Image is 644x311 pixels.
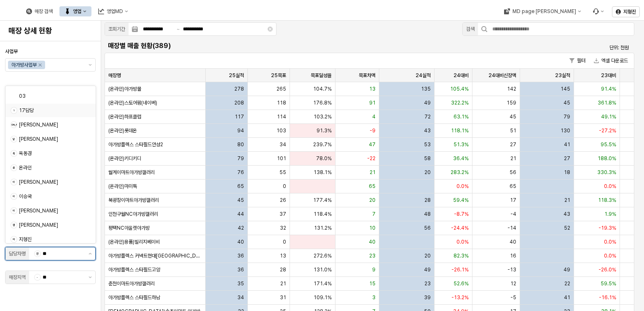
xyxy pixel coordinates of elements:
[107,8,123,14] div: 영업MD
[510,155,516,162] span: 21
[510,169,516,176] span: 56
[314,211,332,217] span: 118.4%
[280,252,286,259] span: 13
[237,294,244,301] span: 34
[424,294,431,301] span: 39
[424,99,431,106] span: 49
[280,197,286,204] span: 26
[561,127,570,134] span: 130
[424,169,431,176] span: 20
[453,113,469,120] span: 63.1%
[424,211,431,217] span: 48
[313,141,332,148] span: 239.7%
[35,274,40,280] span: -
[510,127,516,134] span: 51
[277,113,286,120] span: 114
[598,197,616,204] span: 118.3%
[590,56,631,66] button: 엑셀 다운로드
[11,61,37,69] div: 아가방사업부
[421,86,431,92] span: 135
[451,127,469,134] span: 118.1%
[280,280,286,287] span: 21
[507,266,516,273] span: -13
[454,211,469,217] span: -8.7%
[9,273,26,282] div: 매장지역
[108,280,155,287] span: 춘천이마트아가방갤러리
[564,280,570,287] span: 22
[311,72,332,79] span: 목표달성율
[512,8,576,14] div: MD page [PERSON_NAME]
[108,141,163,148] span: 아가방플렉스 스타필드안성2
[369,141,376,148] span: 47
[507,225,516,231] span: -14
[369,197,376,204] span: 20
[314,169,332,176] span: 138.1%
[563,99,570,106] span: 45
[564,141,570,148] span: 41
[271,72,286,79] span: 25목표
[598,99,616,106] span: 361.8%
[314,113,332,120] span: 103.2%
[108,42,499,50] h5: 매장별 매출 현황(389)
[453,197,469,204] span: 59.4%
[73,8,81,14] div: 영업
[85,271,95,284] button: 제안 사항 표시
[601,141,616,148] span: 95.5%
[510,294,516,301] span: -5
[314,266,332,273] span: 131.0%
[108,266,160,273] span: 아가방플렉스 스타필드고양
[564,197,570,204] span: 21
[510,183,516,190] span: 65
[238,225,244,231] span: 42
[317,127,332,134] span: 91.3%
[276,86,286,92] span: 265
[510,211,516,217] span: -4
[108,169,155,176] span: 월계이마트아가방갤러리
[108,127,137,134] span: (온라인)롯데온
[237,252,244,259] span: 36
[59,6,91,16] div: 영업
[601,72,616,79] span: 23대비
[369,183,376,190] span: 65
[313,86,332,92] span: 104.7%
[563,113,570,120] span: 79
[424,197,431,204] span: 28
[237,183,244,190] span: 65
[424,225,431,231] span: 56
[424,280,431,287] span: 23
[604,183,616,190] span: 0.0%
[623,8,636,15] p: 지형진
[234,86,244,92] span: 278
[372,211,376,217] span: 7
[551,44,629,51] p: 단위: 천원
[604,239,616,245] span: 0.0%
[372,266,376,273] span: 9
[555,72,570,79] span: 23실적
[369,225,376,231] span: 10
[108,294,160,301] span: 아가방플렉스 스타필드하남
[367,155,376,162] span: -22
[313,99,332,106] span: 176.8%
[237,127,244,134] span: 94
[598,225,616,231] span: -19.3%
[451,169,469,176] span: 283.2%
[85,59,95,71] button: 제안 사항 표시
[108,252,202,259] span: 아가방플렉스 커넥트현대[GEOGRAPHIC_DATA]
[237,169,244,176] span: 76
[8,27,92,35] h4: 매장 상세 현황
[598,266,616,273] span: -26.0%
[283,239,286,245] span: 0
[108,211,158,217] span: 인천구월NC아가방갤러리
[588,6,609,16] div: Menu item 6
[108,225,150,231] span: 평택NC아울렛아가방
[108,25,125,33] div: 조회기간
[108,183,137,190] span: (온라인)마미톡
[601,86,616,92] span: 91.4%
[601,280,616,287] span: 59.5%
[237,266,244,273] span: 36
[604,252,616,259] span: 0.0%
[453,155,469,162] span: 36.4%
[108,72,121,79] span: 매장명
[108,86,141,92] span: (온라인)아가방몰
[237,197,244,204] span: 45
